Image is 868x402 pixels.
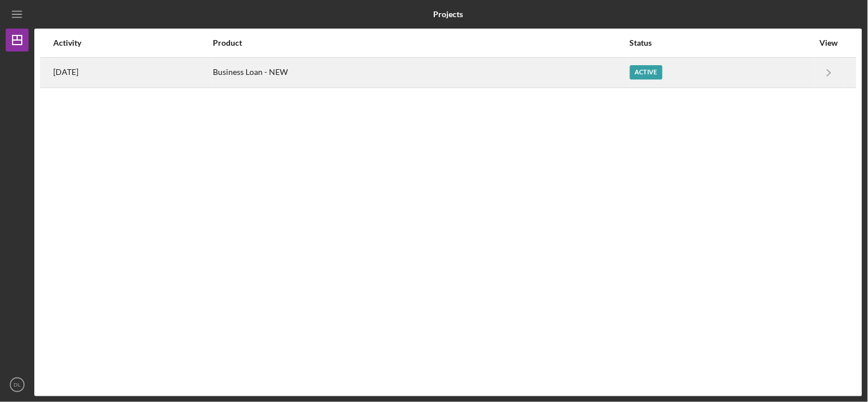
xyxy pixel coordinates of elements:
div: View [815,38,843,47]
time: 2025-07-18 15:30 [53,67,78,77]
button: DL [6,373,29,396]
b: Projects [433,10,463,19]
div: Business Loan - NEW [213,58,628,87]
text: DL [14,382,21,388]
div: Status [630,38,814,47]
div: Active [630,65,663,79]
div: Activity [53,38,212,47]
div: Product [213,38,628,47]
